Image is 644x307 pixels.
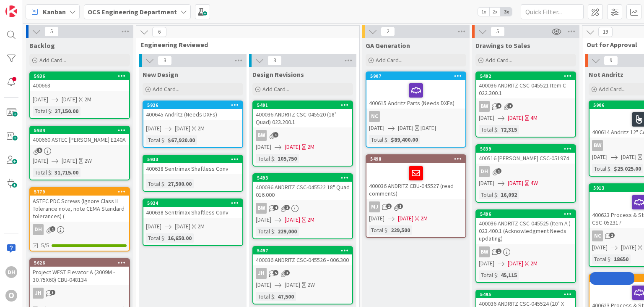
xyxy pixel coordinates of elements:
[285,281,300,289] span: [DATE]
[143,207,242,218] div: 400638 Sentrimax Shaftless Conv
[253,101,352,127] div: 5491400036 ANDRITZ CSC-045520 (18" Quad) 023.200.1
[84,95,91,104] div: 2M
[366,72,465,80] div: 5907
[476,210,575,218] div: 5496
[369,124,384,132] span: [DATE]
[476,153,575,164] div: 400516 [PERSON_NAME] CSC-051974
[164,179,166,188] span: :
[381,26,395,37] span: 2
[147,156,242,162] div: 5933
[30,288,129,299] div: JH
[52,106,80,116] div: 27,150.00
[51,168,52,177] span: :
[256,143,271,151] span: [DATE]
[366,72,465,109] div: 5907400615 Andritz Parts (Needs DXFs)
[387,225,389,235] span: :
[275,154,299,163] div: 105,750
[253,174,352,200] div: 5493400036 ANDRITZ CSC-045522 18" Quad 016.000
[33,156,48,165] span: [DATE]
[143,156,242,163] div: 5933
[29,71,130,119] a: 5936400663[DATE][DATE]2MTotal $:27,150.00
[143,101,243,148] a: 5926400645 Andritz (Needs DXFs)[DATE][DATE]2MTotal $:$67,920.00
[33,288,44,299] div: JH
[480,73,575,79] div: 5492
[386,204,392,209] span: 1
[501,8,512,16] span: 3x
[29,187,130,251] a: 5779ASTEC PDC Screws (Ignore Class II Tolerance note, note CEMA Standard tolerances) (DH5/5
[253,182,352,200] div: 400036 ANDRITZ CSC-045522 18" Quad 016.000
[50,226,55,232] span: 1
[497,270,499,280] span: :
[480,211,575,217] div: 5496
[398,124,413,132] span: [DATE]
[252,70,304,79] span: Design Revisions
[480,291,575,297] div: 5495
[284,270,290,275] span: 1
[30,72,129,91] div: 5936400663
[285,215,300,224] span: [DATE]
[5,290,17,302] div: O
[275,292,296,301] div: 47,500
[530,114,538,122] div: 4M
[197,222,205,231] div: 2M
[257,175,352,181] div: 5493
[476,80,575,98] div: 400036 ANDRITZ CSC-045521 Item C 022.300.1
[197,124,205,133] div: 2M
[256,154,274,163] div: Total $
[366,154,466,238] a: 5498400036 ANDRITZ CBU-045527 (read comments)MJ[DATE][DATE]2MTotal $:229,500
[175,124,190,133] span: [DATE]
[479,270,497,280] div: Total $
[143,199,242,207] div: 5924
[143,163,242,174] div: 400638 Sentrimax Shaftless Conv
[479,114,494,122] span: [DATE]
[370,156,465,162] div: 5498
[592,230,603,241] div: NC
[508,179,523,188] span: [DATE]
[166,179,194,188] div: 27,500.00
[307,281,315,289] div: 2W
[479,190,497,199] div: Total $
[610,254,612,264] span: :
[621,243,636,252] span: [DATE]
[476,210,575,244] div: 5496400036 ANDRITZ CSC-045525 (Item A ) 023.400.1 (Acknowledgment Needs updating)
[30,188,129,196] div: 5779
[369,214,384,223] span: [DATE]
[369,201,380,212] div: MJ
[475,144,576,203] a: 5839400516 [PERSON_NAME] CSC-051974DH[DATE][DATE]4WTotal $:16,092
[50,290,55,295] span: 3
[256,227,274,236] div: Total $
[5,5,17,17] img: Visit kanbanzone.com
[274,292,275,301] span: :
[30,188,129,222] div: 5779ASTEC PDC Screws (Ignore Class II Tolerance note, note CEMA Standard tolerances) (
[273,132,278,138] span: 1
[51,106,52,116] span: :
[257,102,352,108] div: 5491
[366,111,465,122] div: NC
[152,27,166,37] span: 6
[253,254,352,265] div: 400036 ANDRITZ CSC-045526 - 006.300
[592,164,610,173] div: Total $
[592,140,603,151] div: BW
[256,292,274,301] div: Total $
[140,40,349,49] span: Engineering Reviewed
[253,203,352,214] div: BW
[397,204,403,209] span: 1
[143,101,242,120] div: 5926400645 Andritz (Needs DXFs)
[166,135,197,145] div: $67,920.00
[521,4,584,19] input: Quick Filter...
[30,196,129,222] div: ASTEC PDC Screws (Ignore Class II Tolerance note, note CEMA Standard tolerances) (
[609,233,615,238] span: 1
[369,111,380,122] div: NC
[612,164,643,173] div: $25.025.00
[389,225,412,235] div: 229,500
[592,243,608,252] span: [DATE]
[146,222,161,231] span: [DATE]
[475,71,576,138] a: 5492400036 ANDRITZ CSC-045521 Item C 022.300.1BW[DATE][DATE]4MTotal $:72,315
[475,209,576,283] a: 5496400036 ANDRITZ CSC-045525 (Item A ) 023.400.1 (Acknowledgment Needs updating)BW[DATE][DATE]2M...
[499,190,519,199] div: 16,092
[398,214,413,223] span: [DATE]
[273,205,278,210] span: 4
[604,56,618,66] span: 9
[366,163,465,199] div: 400036 ANDRITZ CBU-045527 (read comments)
[478,8,489,16] span: 1x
